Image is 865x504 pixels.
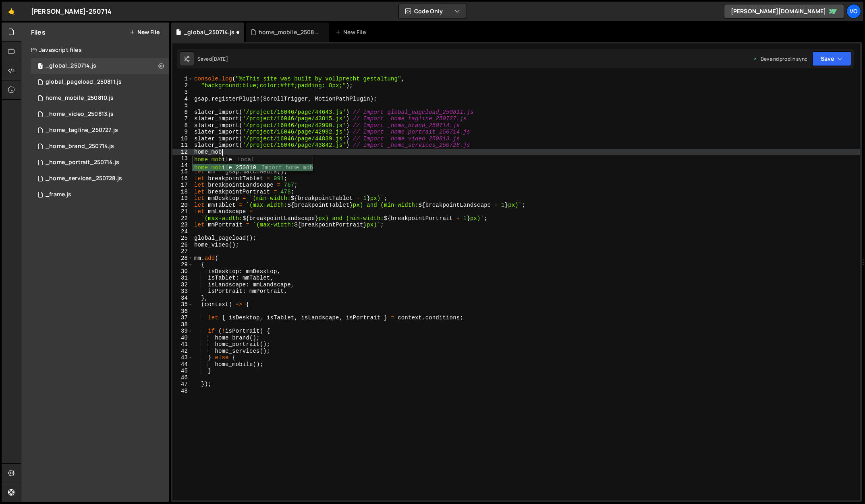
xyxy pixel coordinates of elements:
h2: Files [31,28,46,37]
div: [PERSON_NAME]-250714 [31,6,112,16]
div: 7 [172,115,193,122]
div: 13 [172,155,193,162]
div: 11 [172,142,193,149]
div: Dev and prod in sync [753,56,807,62]
div: _frame.js [46,191,71,198]
div: 42 [172,348,193,355]
div: 16046/42989.js [31,58,169,74]
div: home_mobile_250810.js [259,28,319,36]
div: 41 [172,341,193,348]
div: 10 [172,136,193,142]
div: 19 [172,195,193,202]
div: 20 [172,202,193,209]
div: 16 [172,175,193,182]
div: 16046/44643.js [31,74,169,90]
div: 8 [172,122,193,129]
div: 43 [172,354,193,361]
div: 18 [172,189,193,195]
div: 33 [172,288,193,295]
div: _home_services_250728.js [46,175,122,182]
div: New File [335,28,369,36]
div: 31 [172,275,193,282]
div: 29 [172,261,193,268]
div: 5 [172,102,193,109]
div: 17 [172,182,193,189]
div: 16046/44839.js [31,106,169,122]
div: [DATE] [212,56,228,62]
div: _home_tagline_250727.js [46,127,118,134]
div: _global_250714.js [184,28,234,36]
div: 9 [172,129,193,136]
div: 39 [172,328,193,335]
button: Save [812,51,851,66]
div: 23 [172,222,193,228]
div: _home_brand_250714.js [46,143,114,150]
div: 38 [172,321,193,328]
div: 22 [172,215,193,222]
div: 1 [172,76,193,82]
div: 35 [172,301,193,308]
div: 16046/43842.js [31,171,169,187]
div: global_pageload_250811.js [46,78,122,86]
div: 15 [172,169,193,175]
div: 46 [172,374,193,381]
a: 🤙 [2,2,21,21]
div: 27 [172,248,193,255]
div: 16046/43815.js [31,122,169,138]
div: 48 [172,388,193,395]
div: 21 [172,208,193,215]
div: 47 [172,381,193,388]
div: _global_250714.js [46,62,96,70]
div: 14 [172,162,193,169]
button: New File [129,29,160,35]
div: 44 [172,361,193,368]
div: 37 [172,315,193,321]
div: 16046/42990.js [31,138,169,154]
div: 4 [172,96,193,103]
div: 28 [172,255,193,262]
div: _home_video_250813.js [46,111,114,118]
div: 16046/42992.js [31,154,169,171]
div: home_mobile_250810.js [46,95,114,102]
a: [PERSON_NAME][DOMAIN_NAME] [724,4,844,19]
div: 26 [172,242,193,249]
div: 12 [172,149,193,156]
div: 25 [172,235,193,242]
div: 16046/42994.js [31,187,169,203]
span: 1 [38,64,43,70]
div: 34 [172,295,193,302]
div: _home_portrait_250714.js [46,159,119,166]
div: 6 [172,109,193,116]
div: 36 [172,308,193,315]
a: vo [846,4,861,19]
div: Javascript files [21,42,169,58]
div: 2 [172,82,193,89]
div: 40 [172,335,193,341]
div: 24 [172,228,193,235]
div: Saved [197,56,228,62]
div: 3 [172,89,193,96]
div: 16046/44621.js [31,90,169,106]
button: Code Only [399,4,467,19]
div: 32 [172,282,193,288]
div: 45 [172,368,193,374]
div: 30 [172,268,193,275]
